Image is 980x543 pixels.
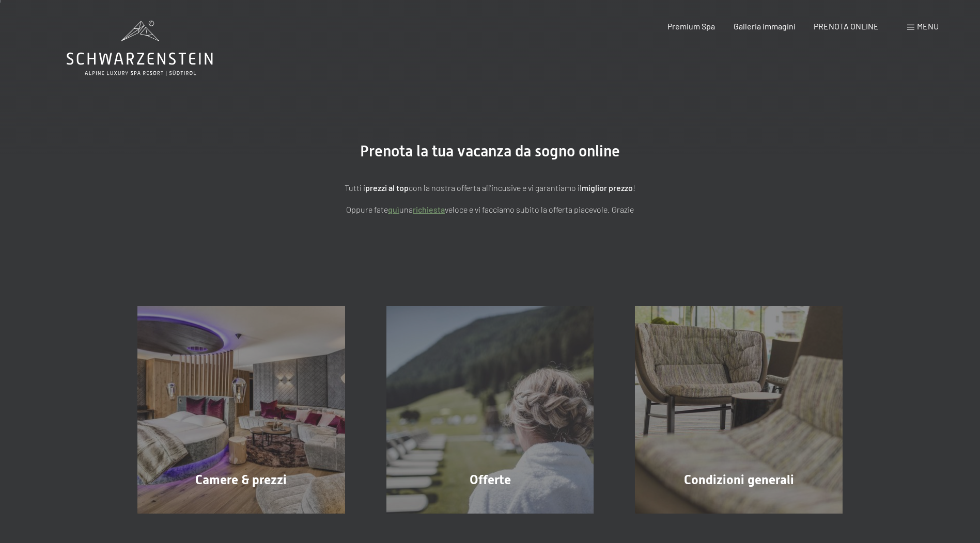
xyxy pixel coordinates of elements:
[413,204,445,214] a: richiesta
[917,21,939,31] span: Menu
[232,203,749,216] p: Oppure fate una veloce e vi facciamo subito la offerta piacevole. Grazie
[117,306,366,514] a: Vacanze in Trentino Alto Adige all'Hotel Schwarzenstein Camere & prezzi
[232,181,749,195] p: Tutti i con la nostra offerta all'incusive e vi garantiamo il !
[365,183,409,193] strong: prezzi al top
[667,21,715,31] a: Premium Spa
[614,306,863,514] a: Vacanze in Trentino Alto Adige all'Hotel Schwarzenstein Condizioni generali
[814,21,879,31] a: PRENOTA ONLINE
[388,204,399,214] a: quì
[470,472,511,487] span: Offerte
[366,306,615,514] a: Vacanze in Trentino Alto Adige all'Hotel Schwarzenstein Offerte
[684,472,794,487] span: Condizioni generali
[582,183,633,193] strong: miglior prezzo
[360,142,620,160] span: Prenota la tua vacanza da sogno online
[195,472,287,487] span: Camere & prezzi
[734,21,796,31] a: Galleria immagini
